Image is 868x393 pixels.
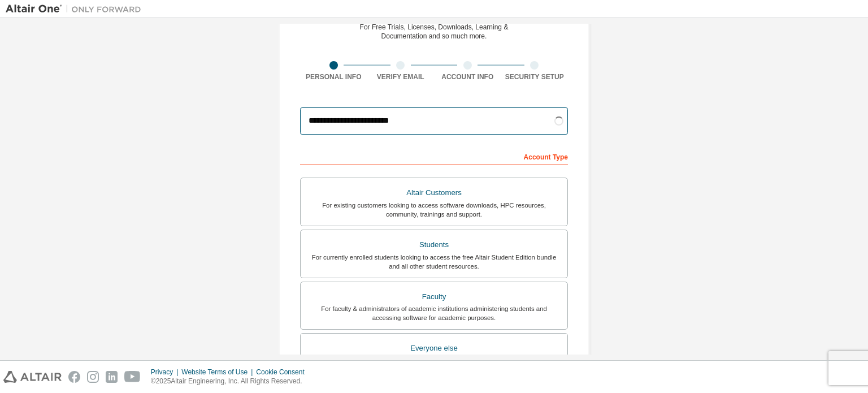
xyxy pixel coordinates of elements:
div: For currently enrolled students looking to access the free Altair Student Edition bundle and all ... [307,253,561,271]
div: Personal Info [300,72,367,81]
img: linkedin.svg [106,371,118,383]
div: Account Type [300,147,568,165]
div: Verify Email [367,72,435,81]
div: Faculty [307,289,561,305]
div: Security Setup [501,72,568,81]
img: facebook.svg [68,371,80,383]
div: For existing customers looking to access software downloads, HPC resources, community, trainings ... [307,201,561,219]
div: Cookie Consent [256,368,311,377]
img: youtube.svg [124,371,141,383]
div: Students [307,237,561,253]
div: Altair Customers [307,185,561,201]
img: altair_logo.svg [3,371,62,383]
div: For faculty & administrators of academic institutions administering students and accessing softwa... [307,304,561,322]
div: For Free Trials, Licenses, Downloads, Learning & Documentation and so much more. [360,23,509,41]
div: Website Terms of Use [181,368,256,377]
div: Everyone else [307,340,561,356]
img: Altair One [6,3,147,15]
img: instagram.svg [87,371,99,383]
p: © 2025 Altair Engineering, Inc. All Rights Reserved. [151,377,311,386]
div: Account Info [434,72,501,81]
div: Privacy [151,368,181,377]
